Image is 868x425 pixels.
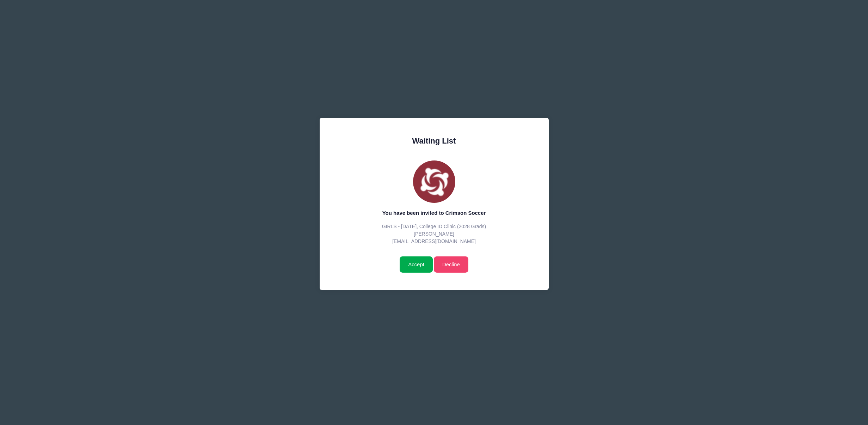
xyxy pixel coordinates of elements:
h5: You have been invited to Crimson Soccer [337,210,531,216]
img: Crimson Soccer [413,160,455,203]
p: [PERSON_NAME] [337,230,531,238]
a: Decline [434,256,468,273]
p: [EMAIL_ADDRESS][DOMAIN_NAME] [337,238,531,245]
input: Accept [400,256,432,273]
p: GIRLS - [DATE], College ID Clinic (2028 Grads) [337,223,531,230]
div: Waiting List [337,135,531,147]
